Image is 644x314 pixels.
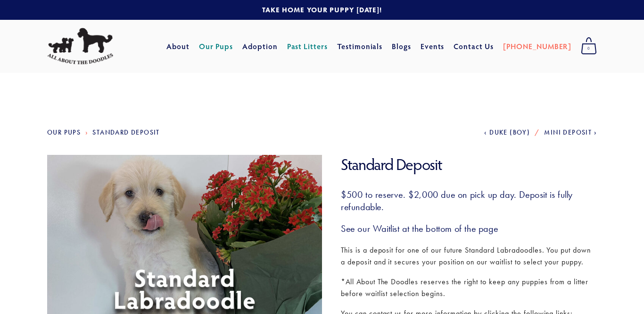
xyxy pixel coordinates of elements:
a: Past Litters [287,41,328,51]
a: Contact Us [454,38,494,55]
a: Duke (Boy) [484,128,530,136]
a: Blogs [392,38,411,55]
span: Mini Deposit [544,128,592,136]
a: Our Pups [199,38,233,55]
a: 0 items in cart [576,34,602,58]
h1: Standard Deposit [341,155,597,174]
a: [PHONE_NUMBER] [503,38,571,55]
a: Mini Deposit [544,128,597,136]
a: Our Pups [47,128,81,136]
a: Adoption [242,38,278,55]
a: Testimonials [337,38,383,55]
img: All About The Doodles [47,28,113,65]
p: This is a deposit for one of our future Standard Labradoodles. You put down a deposit and it secu... [341,244,597,268]
a: Standard Deposit [92,128,159,136]
h3: See our Waitlist at the bottom of the page [341,222,597,235]
span: Duke (Boy) [489,128,530,136]
span: 0 [581,42,597,55]
p: *All About The Doodles reserves the right to keep any puppies from a litter before waitlist selec... [341,276,597,300]
a: Events [421,38,445,55]
h3: $500 to reserve. $2,000 due on pick up day. Deposit is fully refundable. [341,188,597,213]
a: About [166,38,190,55]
